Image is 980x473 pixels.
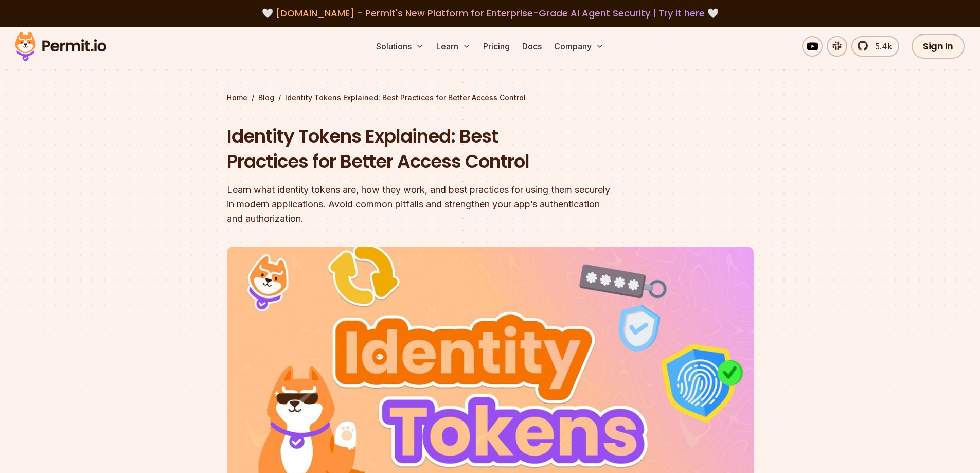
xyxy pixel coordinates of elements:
[432,36,475,57] button: Learn
[869,40,892,52] span: 5.4k
[912,34,965,59] a: Sign In
[227,93,247,103] a: Home
[25,6,955,21] div: 🤍 🤍
[550,36,608,57] button: Company
[227,93,754,103] div: / /
[851,36,899,57] a: 5.4k
[479,36,514,57] a: Pricing
[227,124,622,174] h1: Identity Tokens Explained: Best Practices for Better Access Control
[227,183,622,226] div: Learn what identity tokens are, how they work, and best practices for using them securely in mode...
[10,29,111,64] img: Permit logo
[518,36,546,57] a: Docs
[276,7,705,20] span: [DOMAIN_NAME] - Permit's New Platform for Enterprise-Grade AI Agent Security |
[658,7,705,20] a: Try it here
[258,93,274,103] a: Blog
[372,36,428,57] button: Solutions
